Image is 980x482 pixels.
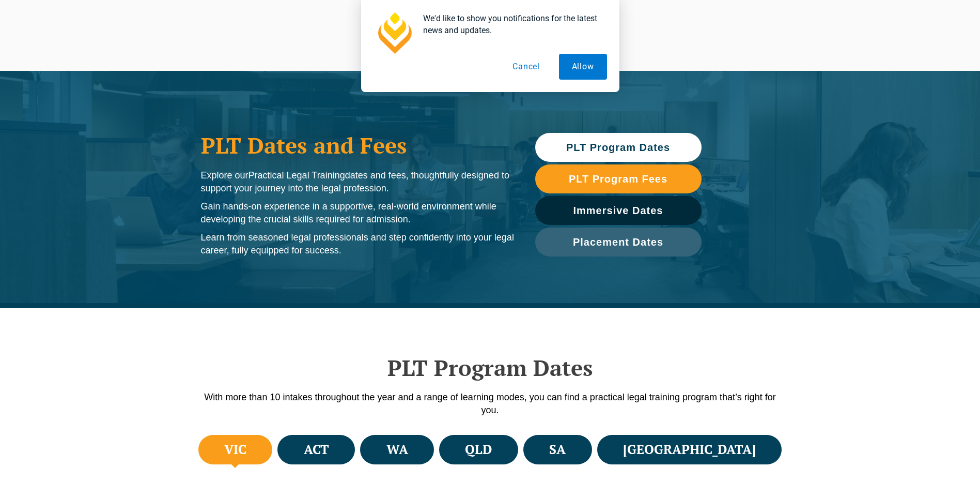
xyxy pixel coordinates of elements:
h2: PLT Program Dates [196,355,785,381]
span: Placement Dates [573,237,663,247]
h4: [GEOGRAPHIC_DATA] [623,441,756,458]
p: With more than 10 intakes throughout the year and a range of learning modes, you can find a pract... [196,391,785,417]
button: Allow [559,54,607,80]
h4: WA [386,441,408,458]
a: PLT Program Fees [535,164,702,193]
img: notification icon [374,12,415,54]
span: Immersive Dates [573,205,663,216]
p: Explore our dates and fees, thoughtfully designed to support your journey into the legal profession. [201,169,515,195]
span: PLT Program Dates [566,142,670,153]
h4: VIC [224,441,246,458]
h4: ACT [304,441,329,458]
p: Learn from seasoned legal professionals and step confidently into your legal career, fully equipp... [201,231,515,257]
h4: SA [549,441,566,458]
a: PLT Program Dates [535,133,702,162]
p: Gain hands-on experience in a supportive, real-world environment while developing the crucial ski... [201,200,515,226]
h1: PLT Dates and Fees [201,132,515,158]
button: Cancel [500,54,553,80]
a: Immersive Dates [535,196,702,225]
a: Placement Dates [535,228,702,257]
span: Practical Legal Training [248,170,345,180]
div: We'd like to show you notifications for the latest news and updates. [415,12,607,36]
span: PLT Program Fees [569,174,667,184]
h4: QLD [465,441,492,458]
